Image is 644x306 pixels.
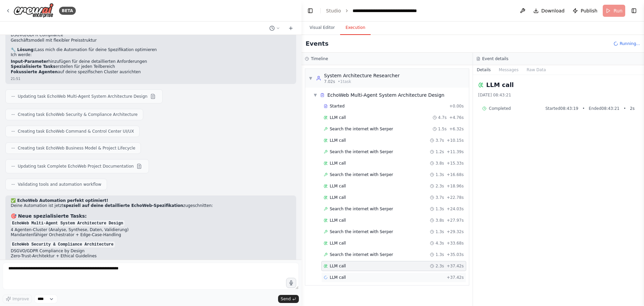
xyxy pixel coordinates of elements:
span: Ended 08:43:21 [589,106,620,111]
span: + 37.42s [447,275,464,280]
span: Search the internet with Serper [330,206,393,212]
span: Updating task EchoWeb Multi-Agent System Architecture Design [18,94,148,99]
span: LLM call [330,115,346,120]
span: 2 s [630,106,635,111]
code: EchoWeb Multi-Agent System Architecture Design [11,220,124,226]
span: Search the internet with Serper [330,229,393,234]
strong: Input-Parameter [11,59,48,64]
span: + 0.00s [449,103,464,109]
li: 4 Agenten-Cluster (Analyse, Synthese, Daten, Validierung) [11,227,291,233]
span: + 33.68s [447,241,464,246]
span: Download [541,7,565,14]
span: + 29.32s [447,229,464,234]
button: Execution [340,21,371,35]
h2: Events [306,39,328,48]
span: Validating tools and automation workflow [18,182,101,187]
p: Deine Automation ist jetzt zugeschnitten: [11,203,291,209]
span: 3.7s [435,195,444,200]
button: Send [278,295,299,303]
span: • 1 task [338,79,351,84]
nav: breadcrumb [326,7,428,14]
div: EchoWeb Multi-Agent System Architecture Design [327,92,444,98]
strong: Spezialisierte Tasks [11,64,55,69]
span: + 11.39s [447,149,464,155]
li: hinzufügen für deine detaillierten Anforderungen [11,59,291,64]
strong: Fokussierte Agenten [11,70,58,74]
strong: speziell auf deine detaillierte EchoWeb-Spezifikation [63,203,183,208]
span: + 16.68s [447,172,464,177]
h2: LLM call [486,80,514,90]
span: + 10.15s [447,138,464,143]
div: 21:51 [11,76,291,81]
span: Improve [12,296,29,302]
span: LLM call [330,161,346,166]
span: LLM call [330,195,346,200]
span: LLM call [330,218,346,223]
span: Creating task EchoWeb Security & Compliance Architecture [18,112,138,117]
span: Started 08:43:19 [545,106,578,111]
button: Show right sidebar [629,6,639,15]
strong: ✅ EchoWeb Automation perfekt optimiert! [11,198,108,203]
li: auf deine spezifischen Cluster ausrichten [11,70,291,75]
span: Search the internet with Serper [330,172,393,177]
span: + 22.78s [447,195,464,200]
div: BETA [59,7,76,15]
span: Creating task EchoWeb Command & Control Center UI/UX [18,129,134,134]
span: + 27.97s [447,218,464,223]
button: Start a new chat [285,24,296,32]
span: LLM call [330,183,346,189]
span: • [582,106,585,111]
button: Details [473,65,495,75]
li: Mandantenfähiger Orchestrator + Edge-Case-Handling [11,232,291,238]
button: Visual Editor [304,21,340,35]
span: Search the internet with Serper [330,126,393,132]
h2: Lass mich die Automation für deine Spezifikation optimieren [11,47,291,53]
span: Completed [489,106,511,111]
span: 2.3s [435,263,444,269]
button: Click to speak your automation idea [286,278,296,288]
span: 4.7s [438,115,446,120]
span: LLM call [330,138,346,143]
span: Publish [581,7,597,14]
li: erstellen für jeden Teilbereich [11,64,291,70]
div: System Architecture Researcher [324,72,399,79]
span: Updating task Complete EchoWeb Project Documentation [18,164,134,169]
span: 1.5s [438,126,446,132]
span: + 4.76s [449,115,464,120]
span: + 24.03s [447,206,464,212]
span: 2.3s [435,183,444,189]
li: Geschäftsmodell mit flexibler Preisstruktur [11,38,291,43]
span: 3.8s [435,161,444,166]
span: ▼ [313,92,317,98]
span: Running... [620,41,640,46]
span: 1.3s [435,206,444,212]
span: LLM call [330,263,346,269]
span: + 15.33s [447,161,464,166]
img: Logo [13,3,54,18]
span: + 35.03s [447,252,464,257]
h3: Event details [482,56,508,61]
span: 7.02s [324,79,335,84]
button: Publish [570,5,600,17]
div: [DATE] 08:43:21 [478,92,639,98]
button: Download [531,5,568,17]
code: EchoWeb Security & Compliance Architecture [11,242,115,248]
span: 3.8s [435,218,444,223]
li: DSGVO/GDPR Compliance by Design [11,249,291,254]
button: Hide left sidebar [306,6,315,15]
li: DSGVO/GDPR Compliance [11,33,291,38]
span: Started [330,103,344,109]
button: Messages [495,65,523,75]
span: LLM call [330,241,346,246]
button: Raw Data [523,65,550,75]
li: Zero-Trust-Architektur + Ethical Guidelines [11,254,291,259]
span: Search the internet with Serper [330,252,393,257]
a: Studio [326,8,341,13]
span: 1.3s [435,252,444,257]
span: + 6.32s [449,126,464,132]
button: Improve [3,295,32,303]
h3: Timeline [311,56,328,61]
span: 1.2s [435,149,444,155]
span: + 37.42s [447,263,464,269]
span: Creating task EchoWeb Business Model & Project Lifecycle [18,145,135,151]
